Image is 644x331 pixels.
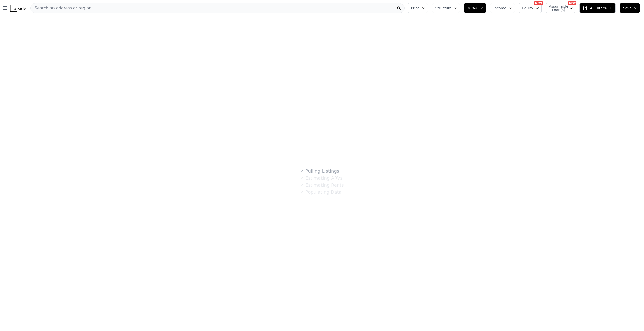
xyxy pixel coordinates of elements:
[300,175,342,182] div: Estimating ARVs
[10,5,26,12] img: Lotside
[411,6,419,11] span: Price
[534,1,543,5] div: NEW
[579,3,615,13] button: All Filters• 1
[435,6,451,11] span: Structure
[408,3,428,13] button: Price
[300,190,304,195] span: ✓
[300,183,304,188] span: ✓
[522,6,533,11] span: Equity
[546,3,575,13] button: Assumable Loan(s)
[31,5,91,11] span: Search an address or region
[583,6,611,11] span: All Filters • 1
[623,6,632,11] span: Save
[519,3,542,13] button: Equity
[464,3,486,13] button: 30%+
[300,182,344,189] div: Estimating Rents
[432,3,460,13] button: Structure
[490,3,515,13] button: Income
[300,189,341,196] div: Populating Data
[300,176,304,181] span: ✓
[300,168,339,175] div: Pulling Listings
[300,169,304,174] span: ✓
[467,6,478,11] span: 30%+
[620,3,640,13] button: Save
[568,1,576,5] div: NEW
[549,5,565,12] span: Assumable Loan(s)
[493,6,506,11] span: Income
